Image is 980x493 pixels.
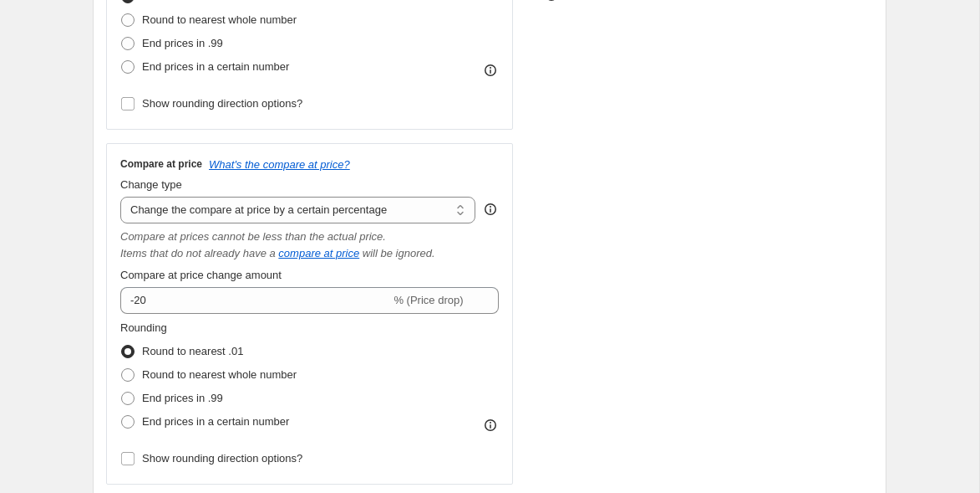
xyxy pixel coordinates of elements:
[363,247,435,259] i: will be ignored.
[142,60,289,73] span: End prices in a certain number
[142,97,302,110] span: Show rounding direction options?
[120,321,167,334] span: Rounding
[209,158,350,171] button: What's the compare at price?
[142,452,302,465] span: Show rounding direction options?
[394,294,463,306] span: % (Price drop)
[142,13,297,26] span: Round to nearest whole number
[120,287,390,314] input: -15
[120,230,386,243] i: Compare at prices cannot be less than the actual price.
[120,269,282,281] span: Compare at price change amount
[142,392,223,404] span: End prices in .99
[278,247,359,259] button: compare at price
[142,345,243,357] span: Round to nearest .01
[142,37,223,49] span: End prices in .99
[120,157,202,171] h3: Compare at price
[120,178,182,191] span: Change type
[120,247,276,259] i: Items that do not already have a
[142,415,289,428] span: End prices in a certain number
[142,368,297,381] span: Round to nearest whole number
[482,201,499,218] div: help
